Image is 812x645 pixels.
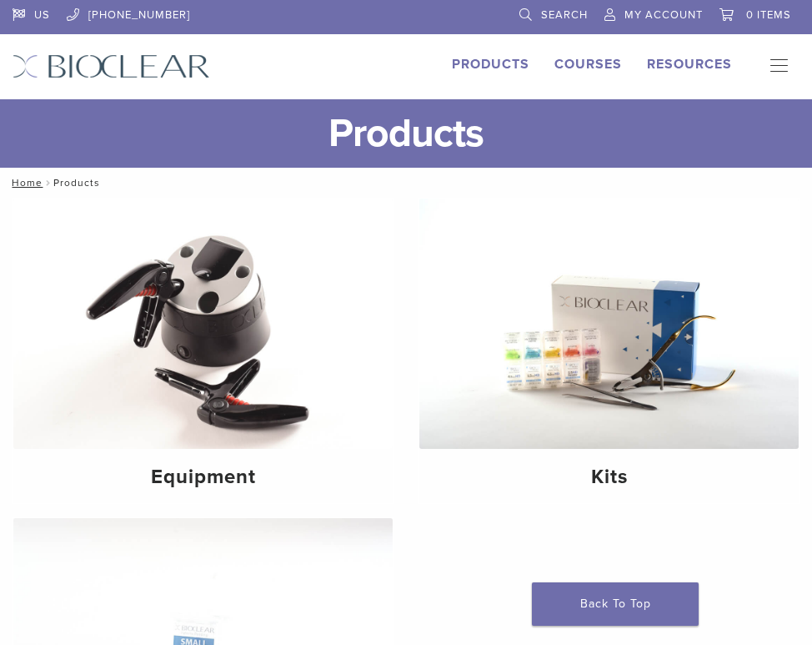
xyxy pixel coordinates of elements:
span: 0 items [746,8,791,22]
img: Bioclear [13,54,210,78]
img: Kits [419,199,799,449]
a: Courses [554,56,622,73]
h4: Equipment [27,462,379,492]
span: My Account [624,8,703,22]
span: / [43,179,53,187]
a: Back To Top [532,582,699,626]
a: Resources [647,56,732,73]
a: Home [7,177,43,189]
a: Products [452,56,529,73]
a: Equipment [13,199,393,503]
h4: Kits [433,462,785,492]
img: Equipment [13,199,393,449]
a: Kits [419,199,799,503]
nav: Primary Navigation [757,54,799,79]
span: Search [541,8,588,22]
